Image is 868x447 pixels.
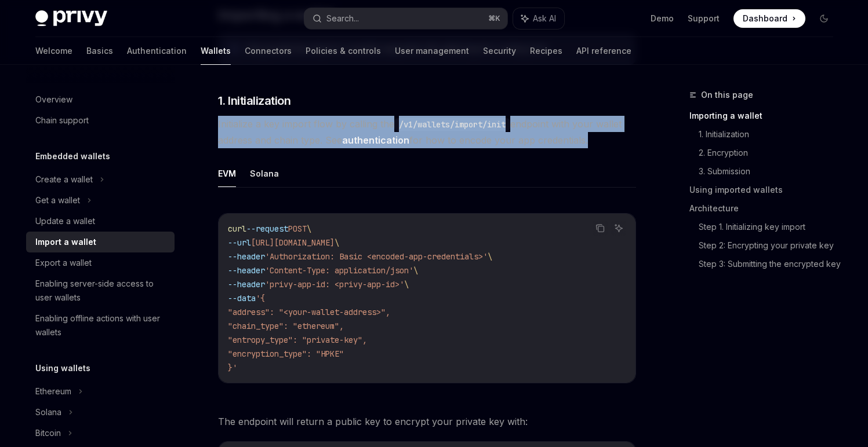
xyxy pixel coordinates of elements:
span: Dashboard [743,13,787,24]
span: \ [335,237,339,248]
span: ⌘ K [488,14,500,23]
a: Import a wallet [26,232,175,252]
span: 1. Initialization [218,93,291,109]
button: Ask AI [513,8,564,29]
div: Update a wallet [35,214,95,228]
a: Authentication [127,37,187,65]
a: API reference [576,37,631,65]
a: Enabling server-side access to user wallets [26,273,175,308]
button: Ask AI [611,221,626,236]
div: Enabling server-side access to user wallets [35,277,168,305]
button: Toggle dark mode [815,9,833,28]
span: }' [228,362,237,373]
span: \ [413,265,418,276]
button: Solana [250,160,279,187]
span: \ [488,251,492,262]
button: EVM [218,160,236,187]
span: curl [228,223,246,234]
h5: Using wallets [35,361,90,375]
a: Policies & controls [306,37,381,65]
div: Overview [35,93,72,107]
span: The endpoint will return a public key to encrypt your private key with: [218,413,636,430]
a: 1. Initialization [699,125,842,144]
a: 3. Submission [699,162,842,181]
span: \ [307,223,311,234]
a: Basics [86,37,113,65]
div: Search... [326,12,359,25]
button: Search...⌘K [304,8,507,29]
div: Import a wallet [35,235,96,249]
div: Get a wallet [35,193,80,207]
span: '{ [256,293,265,303]
span: 'Authorization: Basic <encoded-app-credentials>' [265,251,488,262]
a: Demo [651,13,674,24]
span: 'Content-Type: application/json' [265,265,413,276]
div: Bitcoin [35,426,61,440]
span: Initialize a key import flow by calling the endpoint with your wallet address and chain type. See... [218,116,636,148]
div: Enabling offline actions with user wallets [35,312,168,339]
span: --request [246,223,288,234]
span: "chain_type": "ethereum", [228,321,344,331]
span: "entropy_type": "private-key", [228,335,367,345]
a: Dashboard [733,9,805,28]
a: Step 1. Initializing key import [699,218,842,236]
a: Export a wallet [26,252,175,273]
div: Create a wallet [35,173,93,186]
a: 2. Encryption [699,144,842,162]
a: Overview [26,89,175,110]
a: Security [483,37,516,65]
span: \ [404,279,409,290]
span: 'privy-app-id: <privy-app-id>' [265,279,404,290]
span: --url [228,237,251,248]
a: Enabling offline actions with user wallets [26,308,175,343]
div: Chain support [35,113,89,127]
span: "encryption_type": "HPKE" [228,349,344,359]
a: Chain support [26,110,175,131]
a: Update a wallet [26,211,175,232]
a: Step 3: Submitting the encrypted key [699,255,842,273]
span: --header [228,265,265,276]
a: Architecture [689,199,842,218]
div: Export a wallet [35,256,92,270]
a: Importing a wallet [689,107,842,125]
a: Recipes [530,37,562,65]
span: --header [228,279,265,290]
img: dark logo [35,10,107,27]
span: [URL][DOMAIN_NAME] [251,237,335,248]
span: Ask AI [533,13,556,24]
span: On this page [701,88,753,102]
a: Using imported wallets [689,181,842,199]
a: Support [688,13,720,24]
a: authentication [342,134,409,146]
span: --data [228,293,256,303]
div: Solana [35,405,61,419]
h5: Embedded wallets [35,149,110,163]
span: "address": "<your-wallet-address>", [228,307,390,317]
button: Copy the contents from the code block [593,221,608,236]
span: --header [228,251,265,262]
div: Ethereum [35,384,71,398]
code: /v1/wallets/import/init [394,118,510,131]
a: User management [395,37,469,65]
a: Connectors [245,37,292,65]
a: Welcome [35,37,72,65]
a: Step 2: Encrypting your private key [699,236,842,255]
a: Wallets [201,37,231,65]
span: POST [288,223,307,234]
